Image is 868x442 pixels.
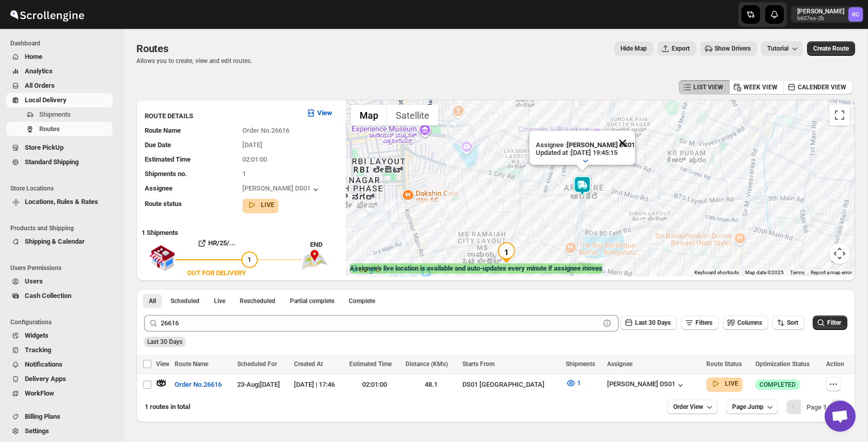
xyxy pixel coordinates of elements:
span: 1 routes in total [145,403,190,411]
span: Standard Shipping [25,158,79,166]
span: 1 [577,379,581,387]
span: Distance (KMs) [406,360,448,368]
span: Shipments [39,110,71,118]
button: Show Drivers [700,41,757,56]
img: shop.svg [149,238,175,278]
span: Users [25,277,43,285]
span: Route Status [706,360,742,368]
span: Partial complete [290,297,334,305]
div: [DATE] | 17:46 [294,380,343,390]
button: Shipments [6,107,113,122]
span: Widgets [25,331,49,339]
button: View [300,105,338,121]
span: 1 [247,256,251,263]
span: Show Drivers [715,44,751,53]
button: Last 30 Days [621,315,677,330]
span: Shipping & Calendar [25,238,85,245]
h3: ROUTE DETAILS [145,111,298,121]
span: Delivery Apps [25,375,66,383]
text: RC [852,11,859,18]
button: Tutorial [761,41,803,56]
button: All Orders [6,78,113,93]
img: trip_end.png [302,250,328,270]
span: WEEK VIEW [743,83,778,91]
span: Billing Plans [25,413,60,420]
span: Sort [787,319,798,326]
span: Analytics [25,67,53,75]
button: Order No.26616 [168,376,228,393]
span: Filters [695,319,712,326]
button: Export [657,41,696,56]
button: CALENDER VIEW [783,80,853,94]
p: Assignee : [536,141,635,149]
span: Configurations [10,318,117,326]
span: Store PickUp [25,144,64,151]
span: Local Delivery [25,96,67,104]
button: Filters [681,315,719,330]
button: Order View [667,400,718,414]
b: 1 Shipments [136,224,178,236]
span: Home [25,53,42,60]
span: Tutorial [767,45,788,53]
span: Route Name [175,360,208,368]
b: View [317,109,332,117]
span: CALENDER VIEW [798,83,846,91]
span: 02:01:00 [242,155,267,163]
button: User menu [791,6,864,23]
span: Settings [25,427,49,435]
button: Create Route [807,41,855,56]
b: [PERSON_NAME] DS01 [567,141,635,149]
span: 1 [242,170,246,178]
input: Press enter after typing | Search Eg. Order No.26616 [161,315,600,331]
button: Close [610,131,635,155]
span: Products and Shipping [10,224,117,232]
span: Action [826,360,844,368]
button: Keyboard shortcuts [694,269,739,276]
button: Analytics [6,64,113,78]
span: Shipments [566,360,595,368]
p: Updated at : [DATE] 19:45:15 [536,149,635,156]
button: Toggle fullscreen view [829,105,850,125]
p: [PERSON_NAME] [797,7,844,15]
span: Last 30 Days [635,319,671,326]
button: Map action label [614,41,653,56]
span: WorkFlow [25,389,54,397]
span: Assignee [145,184,173,192]
button: [PERSON_NAME] DS01 [607,380,686,390]
button: Show satellite imagery [387,105,438,125]
p: b607ea-2b [797,15,844,22]
span: Rescheduled [240,297,275,305]
button: Map camera controls [829,243,850,264]
span: Live [214,297,225,305]
span: Rahul Chopra [848,7,863,22]
span: Assignee [607,360,632,368]
span: Users Permissions [10,264,117,272]
button: Home [6,50,113,64]
b: LIVE [725,380,738,387]
button: Shipping & Calendar [6,234,113,249]
div: 1 [496,242,517,263]
button: Delivery Apps [6,372,113,386]
a: Report a map error [811,270,852,275]
span: Page [807,403,827,411]
span: Notifications [25,360,63,368]
span: All Orders [25,82,55,89]
p: Allows you to create, view and edit routes. [136,57,252,65]
span: Columns [737,319,762,326]
a: Open this area in Google Maps (opens a new window) [348,263,382,276]
span: Export [672,44,690,53]
span: Cash Collection [25,292,71,299]
span: Created At [294,360,323,368]
button: LIVE [710,378,738,389]
span: Route Name [145,127,181,134]
span: Order No.26616 [242,127,289,134]
span: Create Route [813,44,849,53]
span: Hide Map [621,44,647,53]
button: Tracking [6,343,113,357]
button: All routes [143,294,162,308]
button: 1 [560,375,587,391]
div: 48.1 [406,380,456,390]
span: Complete [349,297,375,305]
button: WorkFlow [6,386,113,401]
